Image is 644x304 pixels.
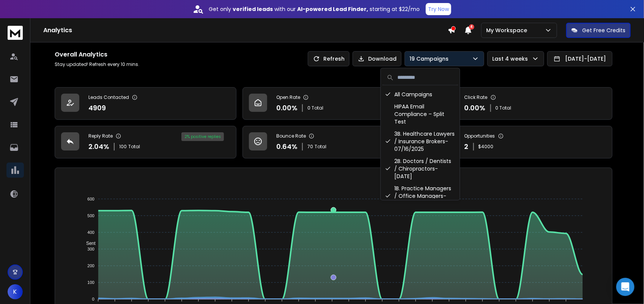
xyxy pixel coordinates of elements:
p: Stay updated! Refresh every 10 mins. [55,61,139,67]
p: Get Free Credits [582,27,625,34]
div: 1B. Practice Managers / Office Managers-07/16/2025 [383,182,458,210]
div: HIPAA Email Compliance – Split Test [383,100,458,128]
p: Reply Rate [88,133,113,139]
tspan: 400 [87,230,94,235]
p: 0.64 % [276,141,298,152]
span: Total [315,144,326,150]
tspan: 300 [87,247,94,251]
p: 2.04 % [88,141,109,152]
strong: verified leads [233,5,273,13]
h1: Overall Analytics [55,50,139,59]
p: Try Now [428,5,449,13]
div: 2B. Doctors / Dentists / Chiropractors- [DATE] [383,155,458,182]
p: Last 4 weeks [492,55,531,63]
p: 19 Campaigns [409,55,452,63]
p: 4909 [88,103,106,113]
p: Opportunities [464,133,495,139]
p: $ 4000 [479,144,494,150]
p: 2 [464,141,469,152]
p: Click Rate [464,94,488,100]
tspan: 500 [87,213,94,218]
p: Open Rate [276,94,300,100]
p: Bounce Rate [276,133,306,139]
strong: AI-powered Lead Finder, [297,5,368,13]
h1: Analytics [43,26,448,35]
tspan: 600 [87,197,94,201]
span: 100 [119,144,127,150]
span: 70 [307,144,313,150]
p: 0.00 % [276,103,298,113]
span: Sent [80,241,96,246]
p: Leads Contacted [88,94,129,100]
tspan: 100 [87,280,94,285]
tspan: 200 [87,263,94,268]
div: Open Intercom Messenger [616,278,635,296]
span: Total [128,144,140,150]
span: 4 [469,24,474,30]
tspan: 0 [92,297,94,301]
p: Download [368,55,397,63]
div: All Campaigns [383,88,458,100]
p: 0 Total [496,105,512,111]
button: [DATE]-[DATE] [547,51,613,66]
span: K [8,284,23,299]
p: 0.00 % [464,103,486,113]
p: My Workspace [486,27,530,34]
p: Get only with our starting at $22/mo [209,5,420,13]
div: 3B. Healthcare Lawyers / Insurance Brokers-07/16/2025 [383,128,458,155]
p: 0 Total [307,105,323,111]
p: Refresh [323,55,345,63]
img: logo [8,26,23,40]
div: 2 % positive replies [181,132,224,141]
